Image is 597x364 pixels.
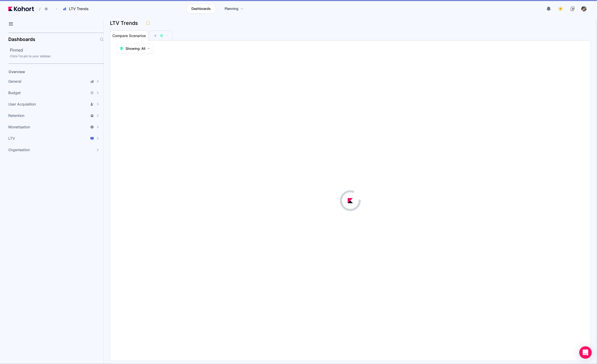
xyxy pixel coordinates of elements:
[8,147,30,152] span: Organisation
[8,102,36,107] span: User Acquisition
[570,6,575,11] img: logo_ConcreteSoftwareLogo_20230810134128192030.png
[8,124,30,130] span: Monetisation
[225,6,238,11] span: Planning
[8,136,15,141] span: LTV
[116,44,154,53] button: Showing: All
[8,90,21,95] span: Budget
[35,6,40,12] span: /
[186,4,216,14] a: Dashboards
[8,79,21,84] span: General
[8,37,35,42] h2: Dashboards
[219,4,249,14] a: Planning
[126,46,145,51] span: Showing: All
[8,6,34,11] img: Kohort logo
[7,68,95,76] a: Overview
[8,113,24,118] span: Retention
[60,4,94,13] button: LTV Trends
[191,6,211,11] span: Dashboards
[69,6,88,11] span: LTV Trends
[112,34,146,38] span: Compare Scenarios
[10,47,104,53] h2: Pinned
[579,346,592,359] div: Open Intercom Messenger
[10,54,104,58] div: Click to pin to your sidebar.
[9,69,25,74] span: Overview
[110,20,141,26] h3: LTV Trends
[55,7,58,11] span: ›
